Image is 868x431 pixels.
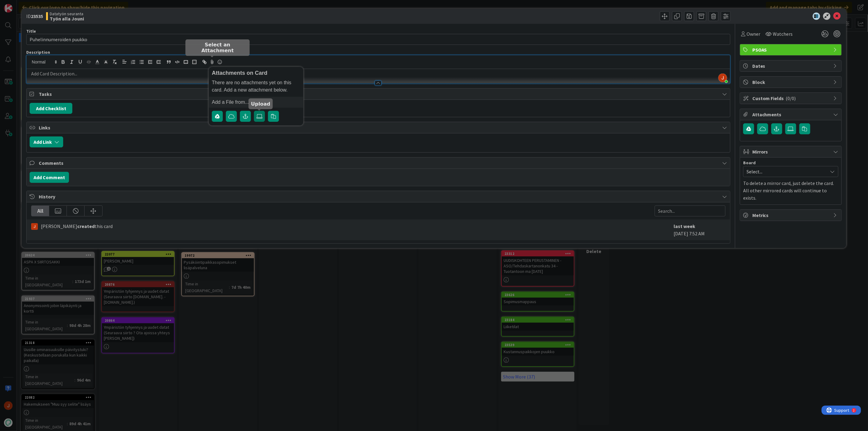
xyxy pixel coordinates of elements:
span: PSOAS [752,46,830,53]
span: Metrics [752,212,830,219]
button: Add Checklist [30,103,72,114]
div: [DATE] 7:52 AM [674,223,725,237]
span: Board [743,161,756,165]
div: Add a File from... [209,97,303,108]
input: type card name here... [26,34,730,45]
span: Links [39,124,719,131]
span: History [39,193,719,200]
div: There are no attachments yet on this card. Add a new attachment below. [209,79,303,94]
h5: Upload [251,101,270,107]
span: [PERSON_NAME] this card [41,223,113,230]
button: Add Comment [30,172,69,183]
span: ( 0/0 ) [786,95,796,101]
span: Dates [752,62,830,70]
b: last week [674,223,695,229]
b: created [77,223,95,229]
span: Mirrors [752,148,830,155]
span: Watchers [773,30,793,38]
span: Tasks [39,90,719,98]
b: 23535 [31,13,43,19]
button: Add Link [30,136,63,147]
p: To delete a mirror card, just delete the card. All other mirrored cards will continue to exists. [743,179,838,201]
span: Select... [747,167,825,176]
input: Search... [655,205,725,216]
img: AAcHTtdL3wtcyn1eGseKwND0X38ITvXuPg5_7r7WNcK5=s96-c [718,74,727,82]
div: All [31,206,49,216]
span: Owner [747,30,760,38]
span: Custom Fields [752,95,830,102]
span: Block [752,78,830,86]
label: Title [26,28,36,34]
span: Support [13,1,28,8]
div: 2 [32,2,33,7]
b: Työn alla Jouni [50,16,84,21]
span: Comments [39,159,719,167]
div: Attachments on Card [212,70,300,76]
span: Description [26,49,50,55]
h5: Select an Attachment [188,42,247,53]
img: JM [31,223,38,230]
span: Datatyön seuranta [50,11,84,16]
span: Attachments [752,111,830,118]
span: ID [26,13,43,20]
